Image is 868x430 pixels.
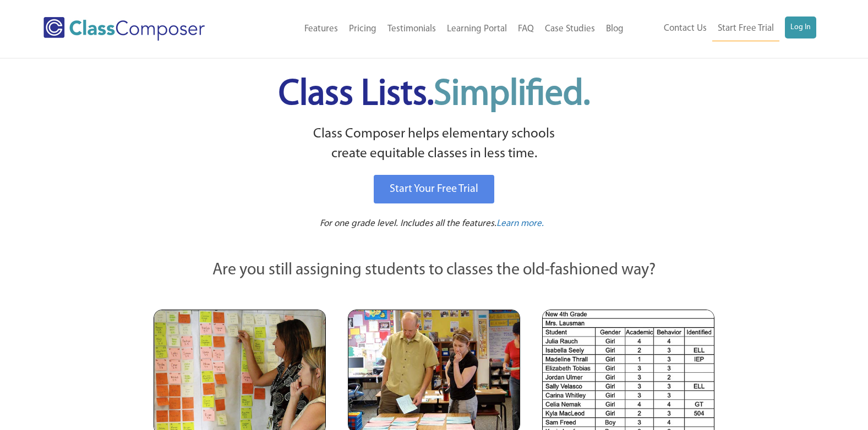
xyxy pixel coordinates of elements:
a: Start Your Free Trial [374,175,494,203]
a: Learn more. [496,217,544,231]
span: For one grade level. Includes all the features. [320,219,496,228]
a: Case Studies [539,17,600,41]
a: Pricing [343,17,382,41]
span: Class Lists. [279,77,590,113]
nav: Header Menu [247,17,630,41]
a: Log In [785,16,816,38]
a: FAQ [512,17,539,41]
a: Learning Portal [441,17,512,41]
a: Features [299,17,343,41]
span: Learn more. [496,219,544,228]
a: Testimonials [382,17,441,41]
a: Blog [600,17,629,41]
a: Contact Us [658,16,712,41]
a: Start Free Trial [712,16,779,41]
p: Are you still assigning students to classes the old-fashioned way? [154,258,715,283]
span: Start Your Free Trial [390,184,478,195]
img: Class Composer [43,17,205,41]
p: Class Composer helps elementary schools create equitable classes in less time. [152,124,717,164]
span: Simplified. [434,77,590,113]
nav: Header Menu [629,16,816,41]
